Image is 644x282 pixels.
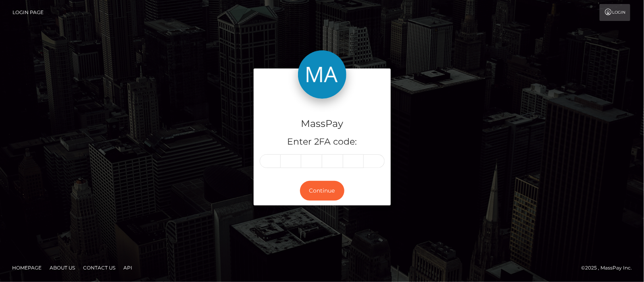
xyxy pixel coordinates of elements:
a: Homepage [9,261,45,274]
img: MassPay [298,50,346,99]
button: Continue [300,181,344,201]
a: Login Page [13,4,44,21]
h5: Enter 2FA code: [260,136,385,148]
a: API [120,261,135,274]
div: © 2025 , MassPay Inc. [581,263,638,272]
a: Contact Us [80,261,119,274]
h4: MassPay [260,117,385,131]
a: About Us [46,261,78,274]
a: Login [600,4,630,21]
